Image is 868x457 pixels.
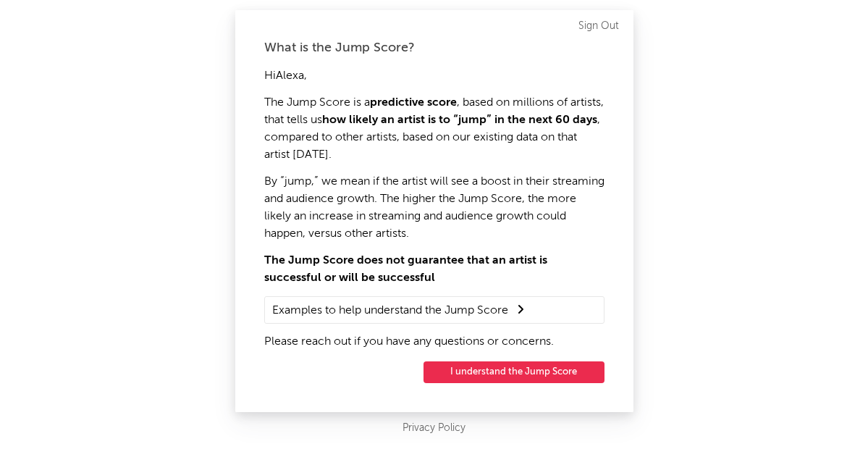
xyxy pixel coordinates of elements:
[272,301,597,319] summary: Examples to help understand the Jump Score
[578,17,619,35] a: Sign Out
[264,94,604,164] p: The Jump Score is a , based on millions of artists, that tells us , compared to other artists, ba...
[264,67,604,85] p: Hi Alexa ,
[264,39,604,56] div: What is the Jump Score?
[264,333,604,351] p: Please reach out if you have any questions or concerns.
[403,419,465,437] a: Privacy Policy
[264,173,604,243] p: By “jump,” we mean if the artist will see a boost in their streaming and audience growth. The hig...
[264,255,547,284] strong: The Jump Score does not guarantee that an artist is successful or will be successful
[370,97,457,109] strong: predictive score
[322,114,597,126] strong: how likely an artist is to “jump” in the next 60 days
[424,361,604,383] button: I understand the Jump Score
